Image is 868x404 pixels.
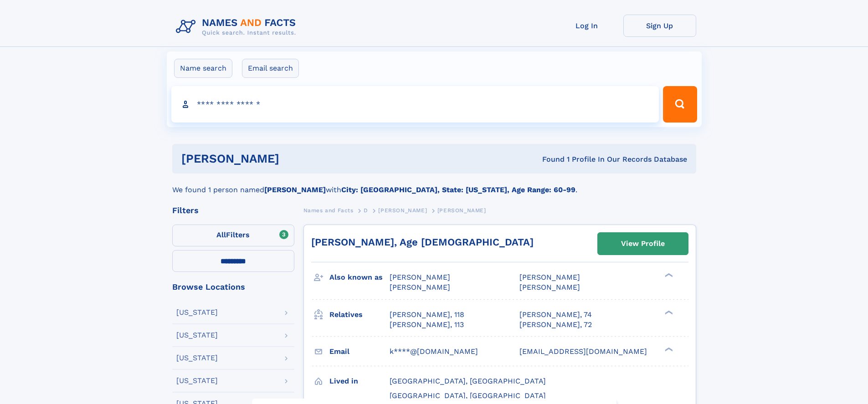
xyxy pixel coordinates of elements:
[172,174,696,195] div: We found 1 person named with .
[378,205,427,216] a: [PERSON_NAME]
[264,185,326,194] b: [PERSON_NAME]
[311,236,534,248] a: [PERSON_NAME], Age [DEMOGRAPHIC_DATA]
[390,320,464,330] a: [PERSON_NAME], 113
[172,206,294,215] div: Filters
[181,153,411,164] h1: [PERSON_NAME]
[171,86,659,123] input: search input
[663,86,697,123] button: Search Button
[390,310,464,320] a: [PERSON_NAME], 118
[663,309,673,315] div: ❯
[519,283,580,291] span: [PERSON_NAME]
[364,207,368,214] span: D
[364,205,368,216] a: D
[303,205,354,216] a: Names and Facts
[176,377,218,384] div: [US_STATE]
[329,344,390,359] h3: Email
[172,225,294,246] label: Filters
[329,373,390,389] h3: Lived in
[329,307,390,322] h3: Relatives
[378,207,427,214] span: [PERSON_NAME]
[390,283,450,291] span: [PERSON_NAME]
[176,354,218,362] div: [US_STATE]
[621,233,665,254] div: View Profile
[519,273,580,281] span: [PERSON_NAME]
[242,59,299,78] label: Email search
[341,185,575,194] b: City: [GEOGRAPHIC_DATA], State: [US_STATE], Age Range: 60-99
[172,15,303,39] img: Logo Names and Facts
[176,332,218,339] div: [US_STATE]
[172,283,294,291] div: Browse Locations
[663,272,673,278] div: ❯
[437,207,486,214] span: [PERSON_NAME]
[623,15,696,37] a: Sign Up
[174,59,232,78] label: Name search
[411,154,687,164] div: Found 1 Profile In Our Records Database
[550,15,623,37] a: Log In
[390,391,546,400] span: [GEOGRAPHIC_DATA], [GEOGRAPHIC_DATA]
[519,347,647,356] span: [EMAIL_ADDRESS][DOMAIN_NAME]
[176,309,218,316] div: [US_STATE]
[390,273,450,281] span: [PERSON_NAME]
[663,346,673,352] div: ❯
[329,270,390,285] h3: Also known as
[216,230,226,239] span: All
[519,310,592,320] a: [PERSON_NAME], 74
[598,233,688,255] a: View Profile
[390,377,546,385] span: [GEOGRAPHIC_DATA], [GEOGRAPHIC_DATA]
[519,320,592,330] a: [PERSON_NAME], 72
